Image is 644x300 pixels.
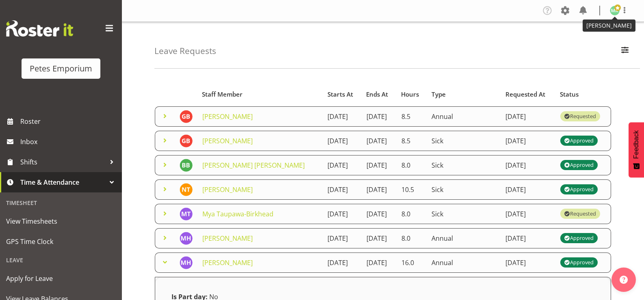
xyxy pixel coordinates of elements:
[362,179,397,200] td: [DATE]
[6,20,73,37] img: Rosterit website logo
[427,179,501,200] td: Sick
[633,130,640,159] span: Feedback
[427,253,501,273] td: Annual
[564,258,594,268] div: Approved
[323,204,362,224] td: [DATE]
[560,90,579,99] span: Status
[397,228,427,248] td: 8.0
[366,90,388,99] span: Ends At
[501,131,555,151] td: [DATE]
[323,106,362,127] td: [DATE]
[362,106,397,127] td: [DATE]
[610,6,620,15] img: melanie-richardson713.jpg
[397,106,427,127] td: 8.5
[20,115,118,127] span: Roster
[427,155,501,175] td: Sick
[202,185,253,194] a: [PERSON_NAME]
[202,112,253,121] a: [PERSON_NAME]
[180,183,193,196] img: nicole-thomson8388.jpg
[180,232,193,245] img: mackenzie-halford4471.jpg
[327,90,353,99] span: Starts At
[323,155,362,175] td: [DATE]
[20,156,106,168] span: Shifts
[6,215,116,227] span: View Timesheets
[180,159,193,172] img: beena-bist9974.jpg
[202,161,305,170] a: [PERSON_NAME] [PERSON_NAME]
[629,122,644,177] button: Feedback - Show survey
[501,253,555,273] td: [DATE]
[564,112,596,121] div: Requested
[323,179,362,200] td: [DATE]
[2,211,120,231] a: View Timesheets
[180,207,193,220] img: mya-taupawa-birkhead5814.jpg
[323,253,362,273] td: [DATE]
[501,106,555,127] td: [DATE]
[427,131,501,151] td: Sick
[501,204,555,224] td: [DATE]
[202,258,253,267] a: [PERSON_NAME]
[323,131,362,151] td: [DATE]
[564,185,594,194] div: Approved
[323,228,362,248] td: [DATE]
[427,228,501,248] td: Annual
[564,233,594,243] div: Approved
[564,209,596,219] div: Requested
[362,253,397,273] td: [DATE]
[427,106,501,127] td: Annual
[564,136,594,146] div: Approved
[20,136,118,148] span: Inbox
[362,204,397,224] td: [DATE]
[2,231,120,252] a: GPS Time Clock
[202,234,253,243] a: [PERSON_NAME]
[397,253,427,273] td: 16.0
[202,136,253,145] a: [PERSON_NAME]
[616,42,633,60] button: Filter Employees
[432,90,446,99] span: Type
[501,155,555,175] td: [DATE]
[154,46,216,56] h4: Leave Requests
[397,131,427,151] td: 8.5
[6,272,116,285] span: Apply for Leave
[6,235,116,248] span: GPS Time Clock
[362,155,397,175] td: [DATE]
[501,179,555,200] td: [DATE]
[401,90,419,99] span: Hours
[564,160,594,170] div: Approved
[397,179,427,200] td: 10.5
[180,110,193,123] img: gillian-byford11184.jpg
[30,63,92,75] div: Petes Emporium
[2,252,120,268] div: Leave
[180,256,193,269] img: mackenzie-halford4471.jpg
[2,268,120,289] a: Apply for Leave
[397,204,427,224] td: 8.0
[505,90,545,99] span: Requested At
[180,134,193,147] img: gillian-byford11184.jpg
[202,90,243,99] span: Staff Member
[397,155,427,175] td: 8.0
[427,204,501,224] td: Sick
[362,131,397,151] td: [DATE]
[362,228,397,248] td: [DATE]
[2,194,120,211] div: Timesheet
[202,209,273,218] a: Mya Taupawa-Birkhead
[501,228,555,248] td: [DATE]
[620,276,628,284] img: help-xxl-2.png
[20,176,106,188] span: Time & Attendance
